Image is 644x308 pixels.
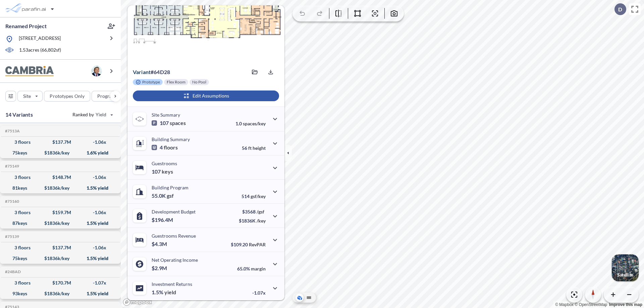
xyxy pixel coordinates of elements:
[97,93,116,100] p: Program
[612,254,639,281] img: Switcher Image
[249,242,266,247] span: RevPAR
[609,302,642,307] a: Improve this map
[575,302,607,307] a: OpenStreetMap
[152,192,174,199] p: 55.0K
[152,112,180,118] p: Site Summary
[239,209,266,214] p: $3568
[17,91,43,102] button: Site
[19,35,61,43] p: [STREET_ADDRESS]
[23,93,31,100] p: Site
[257,218,266,224] span: /key
[241,193,266,199] p: 514
[142,79,160,85] p: Prototype
[164,144,178,151] span: floors
[4,164,19,169] h5: Click to copy the code
[5,111,33,119] p: 14 Variants
[170,120,186,126] span: spaces
[152,233,196,239] p: Guestrooms Revenue
[133,69,151,75] span: Variant
[235,121,266,126] p: 1.0
[152,217,174,223] p: $196.4M
[231,242,266,247] p: $109.20
[305,294,313,302] button: Site Plan
[251,266,266,271] span: margin
[253,145,266,151] span: height
[252,290,266,296] p: -1.07x
[618,6,622,12] p: D
[243,121,266,126] span: spaces/key
[92,91,128,102] button: Program
[133,69,170,75] p: # 64d28
[164,289,176,296] span: yield
[239,218,266,224] p: $1836K
[91,66,102,76] img: user logo
[152,281,192,287] p: Investment Returns
[251,193,266,199] span: gsf/key
[44,91,90,102] button: Prototypes Only
[152,185,189,190] p: Building Program
[5,66,54,76] img: BrandImage
[237,266,266,271] p: 65.0%
[152,136,190,142] p: Building Summary
[167,79,185,85] p: Flex Room
[123,298,152,306] a: Mapbox homepage
[5,22,47,30] p: Renamed Project
[4,269,21,274] h5: Click to copy the code
[257,209,264,214] span: /gsf
[617,272,633,278] p: Satellite
[555,302,574,307] a: Mapbox
[192,79,206,85] p: No Pool
[167,192,174,199] span: gsf
[4,234,19,239] h5: Click to copy the code
[152,120,186,126] p: 107
[152,209,196,214] p: Development Budget
[152,144,178,151] p: 4
[162,168,173,175] span: keys
[96,111,107,118] span: Yield
[152,161,177,166] p: Guestrooms
[4,129,20,133] h5: Click to copy the code
[152,289,176,296] p: 1.5%
[19,47,61,54] p: 1.53 acres ( 66,802 sf)
[152,257,198,263] p: Net Operating Income
[67,109,117,120] button: Ranked by Yield
[152,168,173,175] p: 107
[296,294,304,302] button: Aerial View
[152,265,168,271] p: $2.9M
[248,145,252,151] span: ft
[152,241,168,247] p: $4.3M
[242,145,266,151] p: 56
[50,93,85,100] p: Prototypes Only
[133,90,279,101] button: Edit Assumptions
[4,199,19,204] h5: Click to copy the code
[612,254,639,281] button: Switcher ImageSatellite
